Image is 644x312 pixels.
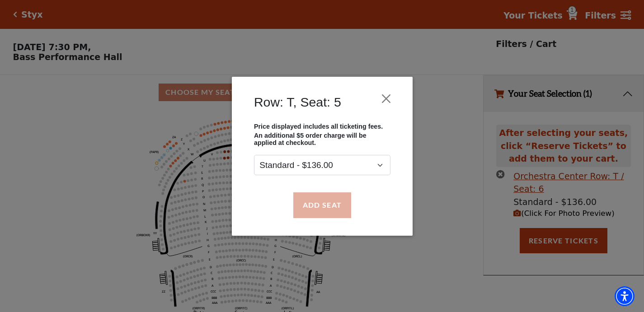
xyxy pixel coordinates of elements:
h4: Row: T, Seat: 5 [254,94,341,110]
p: An additional $5 order charge will be applied at checkout. [254,132,390,146]
button: Add Seat [293,192,351,218]
p: Price displayed includes all ticketing fees. [254,122,390,130]
div: Accessibility Menu [615,286,635,306]
button: Close [377,90,395,107]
